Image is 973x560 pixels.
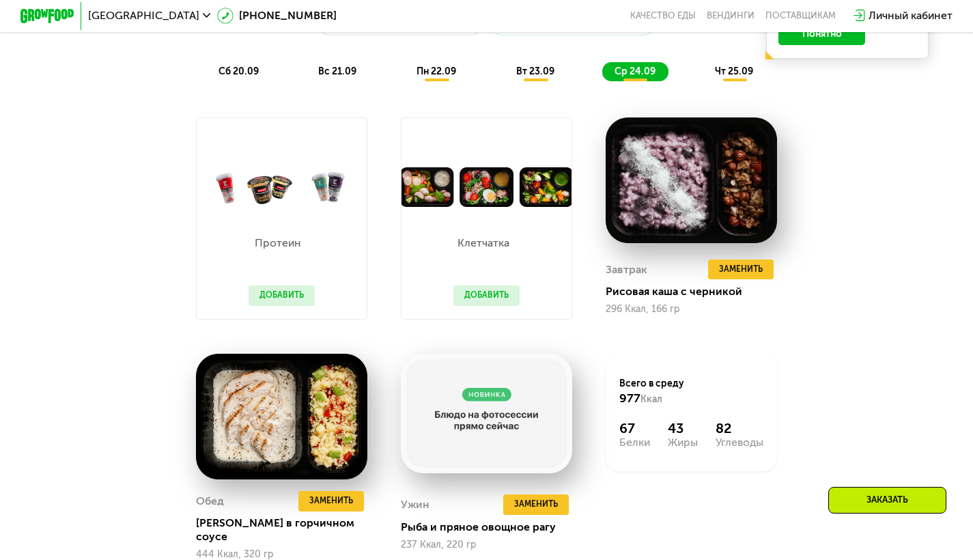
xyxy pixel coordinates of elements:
div: Жиры [668,437,698,448]
span: чт 25.09 [715,66,753,77]
div: Обед [196,491,224,512]
div: поставщикам [765,10,836,21]
div: Углеводы [716,437,763,448]
span: ср 24.09 [615,66,655,77]
div: 82 [716,421,763,437]
span: Ккал [640,393,662,405]
button: Заменить [503,494,569,515]
span: пн 22.09 [417,66,456,77]
div: Рисовая каша с черникой [606,285,788,298]
span: Заменить [514,498,558,512]
div: Всего в среду [619,377,763,407]
p: Клетчатка [453,238,513,249]
button: Добавить [249,285,315,306]
button: Добавить [453,285,520,306]
p: Протеин [249,238,308,249]
button: Заменить [708,260,774,280]
a: [PHONE_NUMBER] [217,8,337,24]
div: Заказать [828,487,946,514]
span: сб 20.09 [218,66,259,77]
button: Заменить [298,491,364,512]
a: Вендинги [707,10,755,21]
div: Ужин [401,494,429,515]
a: Качество еды [630,10,696,21]
span: вс 21.09 [318,66,356,77]
div: 296 Ккал, 166 гр [606,304,777,315]
span: [GEOGRAPHIC_DATA] [88,10,199,21]
div: Белки [619,437,650,448]
div: 444 Ккал, 320 гр [196,549,367,560]
span: вт 23.09 [516,66,554,77]
div: 237 Ккал, 220 гр [401,540,572,550]
div: Личный кабинет [869,8,953,24]
div: [PERSON_NAME] в горчичном соусе [196,516,378,544]
span: Заменить [309,494,353,508]
span: 977 [619,391,640,406]
div: Завтрак [606,260,647,280]
div: 67 [619,421,650,437]
span: Заменить [719,263,763,277]
div: Рыба и пряное овощное рагу [401,520,583,534]
button: Понятно [778,23,865,45]
div: 43 [668,421,698,437]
